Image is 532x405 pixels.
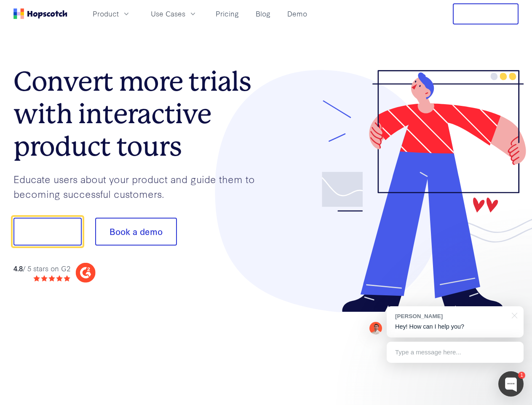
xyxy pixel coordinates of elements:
div: / 5 stars on G2 [13,263,70,274]
span: Use Cases [151,8,185,19]
a: Pricing [212,7,242,21]
div: Type a message here... [387,342,524,363]
div: 1 [518,372,525,379]
strong: 4.8 [13,263,23,273]
button: Use Cases [146,7,202,21]
a: Home [13,8,67,19]
span: Product [93,8,119,19]
a: Demo [284,7,310,21]
h1: Convert more trials with interactive product tours [13,65,266,162]
p: Hey! How can I help you? [395,322,515,331]
button: Product [88,7,136,21]
p: Educate users about your product and guide them to becoming successful customers. [13,172,266,201]
img: Mark Spera [369,322,382,335]
button: Show me! [13,218,82,246]
button: Book a demo [95,218,177,246]
a: Blog [252,7,274,21]
div: [PERSON_NAME] [395,312,507,320]
button: Free Trial [453,3,519,24]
